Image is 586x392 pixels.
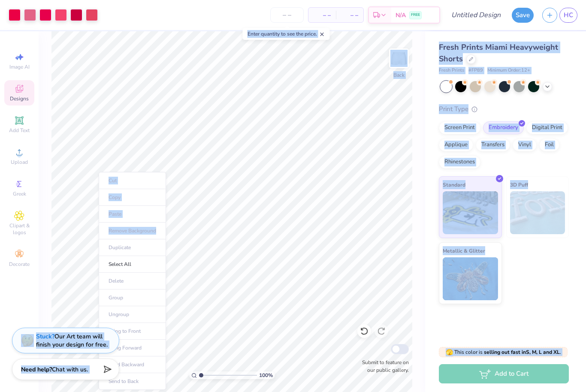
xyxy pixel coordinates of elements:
span: # FP89 [468,67,483,74]
div: Applique [439,139,473,151]
span: Image AI [9,63,30,70]
div: Back [393,71,405,79]
span: This color is . [446,348,561,356]
strong: Need help? [21,365,52,374]
img: Back [390,50,408,67]
img: Standard [443,191,498,234]
div: Enter quantity to see the price. [243,28,330,40]
div: Foil [539,139,559,151]
span: – – [314,11,331,20]
span: Minimum Order: 12 + [487,67,530,74]
strong: selling out fast in S, M, L and XL [484,349,560,356]
div: Digital Print [526,121,568,134]
div: Screen Print [439,121,480,134]
span: 100 % [259,371,273,379]
span: Clipart & logos [4,222,34,236]
span: FREE [411,12,420,18]
a: HC [559,8,577,23]
input: Untitled Design [444,6,507,24]
div: Embroidery [483,121,524,134]
span: Greek [13,190,26,197]
span: 3D Puff [510,180,528,189]
span: N/A [396,11,406,20]
strong: Stuck? [36,332,54,341]
img: Metallic & Glitter [443,257,498,300]
span: Chat with us. [52,365,88,374]
span: 🫣 [446,348,453,356]
button: Save [512,8,534,23]
input: – – [270,7,304,23]
span: Designs [10,95,29,102]
span: Upload [11,159,28,166]
span: HC [564,10,573,20]
span: – – [341,11,358,20]
label: Submit to feature on our public gallery. [357,359,409,374]
div: Our Art team will finish your design for free. [36,332,108,349]
span: Decorate [9,261,30,268]
div: Transfers [476,139,510,151]
div: Rhinestones [439,156,480,169]
div: Vinyl [513,139,537,151]
span: Fresh Prints Miami Heavyweight Shorts [439,42,558,64]
span: Standard [443,180,465,189]
span: Metallic & Glitter [443,246,485,255]
li: Select All [99,256,166,273]
div: Print Type [439,104,569,114]
span: Fresh Prints [439,67,464,74]
img: 3D Puff [510,191,565,234]
span: Add Text [9,127,30,134]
